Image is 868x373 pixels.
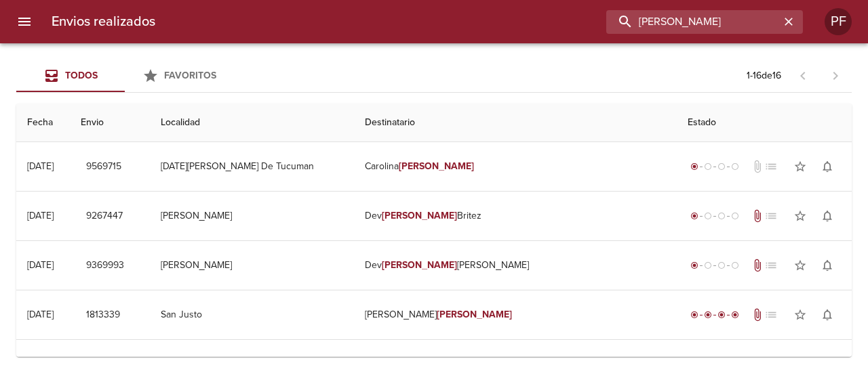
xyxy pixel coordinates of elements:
[8,5,41,38] button: menu
[825,8,852,35] div: PF
[690,261,698,269] span: radio_button_checked
[606,10,780,34] input: buscar
[16,60,233,92] div: Tabs Envios
[793,259,807,272] span: star_border
[821,160,834,173] span: notifications_none
[787,252,814,279] button: Agregar a favoritos
[814,252,841,279] button: Activar notificaciones
[787,202,814,229] button: Agregar a favoritos
[354,290,677,339] td: [PERSON_NAME]
[731,311,739,319] span: radio_button_checked
[688,308,742,322] div: Entregado
[764,209,778,223] span: No tiene pedido asociado
[814,202,841,229] button: Activar notificaciones
[731,261,739,269] span: radio_button_unchecked
[704,261,712,269] span: radio_button_unchecked
[819,60,852,92] span: Pagina siguiente
[150,142,355,191] td: [DATE][PERSON_NAME] De Tucuman
[764,259,778,272] span: No tiene pedido asociado
[787,301,814,328] button: Agregar a favoritos
[81,253,130,278] button: 9369993
[382,210,457,221] em: [PERSON_NAME]
[821,209,834,223] span: notifications_none
[787,68,819,82] span: Pagina anterior
[704,311,712,319] span: radio_button_checked
[437,309,512,320] em: [PERSON_NAME]
[751,160,764,173] span: No tiene documentos adjuntos
[399,160,474,172] em: [PERSON_NAME]
[150,290,355,339] td: San Justo
[690,212,698,220] span: radio_button_checked
[86,307,120,324] span: 1813339
[52,11,155,32] h6: Envios realizados
[690,162,698,171] span: radio_button_checked
[86,356,122,373] span: 1848986
[793,308,807,322] span: star_border
[150,104,355,142] th: Localidad
[793,160,807,173] span: star_border
[751,308,764,322] span: Tiene documentos adjuntos
[382,259,457,271] em: [PERSON_NAME]
[27,309,54,320] div: [DATE]
[65,70,98,81] span: Todos
[690,311,698,319] span: radio_button_checked
[764,308,778,322] span: No tiene pedido asociado
[731,212,739,220] span: radio_button_unchecked
[677,104,852,142] th: Estado
[751,209,764,223] span: Tiene documentos adjuntos
[688,160,742,173] div: Generado
[717,261,726,269] span: radio_button_unchecked
[16,104,70,142] th: Fecha
[150,192,355,240] td: [PERSON_NAME]
[731,162,739,171] span: radio_button_unchecked
[747,69,781,83] p: 1 - 16 de 16
[27,210,54,221] div: [DATE]
[821,259,834,272] span: notifications_none
[825,8,852,35] div: Abrir información de usuario
[787,153,814,180] button: Agregar a favoritos
[814,153,841,180] button: Activar notificaciones
[81,204,128,229] button: 9267447
[704,162,712,171] span: radio_button_unchecked
[86,158,121,175] span: 9569715
[717,212,726,220] span: radio_button_unchecked
[27,160,54,172] div: [DATE]
[86,208,123,225] span: 9267447
[821,308,834,322] span: notifications_none
[86,257,124,274] span: 9369993
[814,301,841,328] button: Activar notificaciones
[764,160,778,173] span: No tiene pedido asociado
[688,209,742,223] div: Generado
[27,259,54,271] div: [DATE]
[717,311,726,319] span: radio_button_checked
[688,259,742,272] div: Generado
[150,241,355,290] td: [PERSON_NAME]
[717,162,726,171] span: radio_button_unchecked
[751,259,764,272] span: Tiene documentos adjuntos
[354,142,677,191] td: Carolina
[354,192,677,240] td: Dev Britez
[70,104,150,142] th: Envio
[81,154,127,179] button: 9569715
[354,241,677,290] td: Dev [PERSON_NAME]
[164,70,216,81] span: Favoritos
[354,104,677,142] th: Destinatario
[704,212,712,220] span: radio_button_unchecked
[793,209,807,223] span: star_border
[81,303,125,328] button: 1813339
